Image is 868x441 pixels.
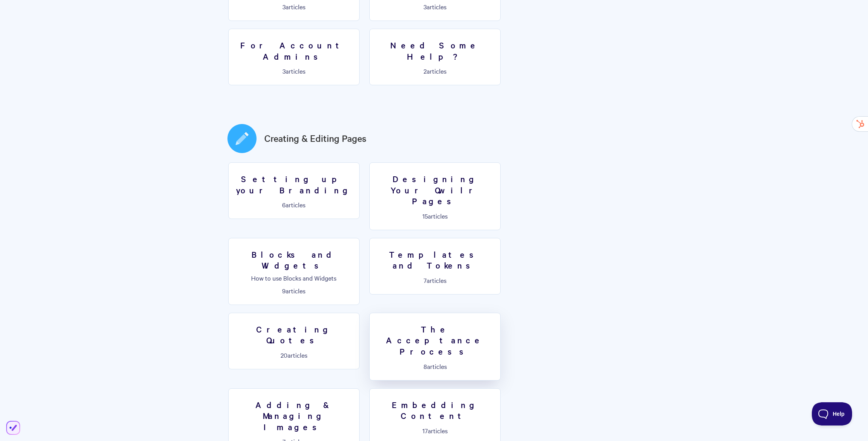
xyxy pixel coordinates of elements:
p: articles [233,67,355,74]
h3: For Account Admins [233,40,355,62]
a: For Account Admins 3articles [228,29,360,85]
p: articles [233,3,355,10]
h3: Templates and Tokens [374,249,496,271]
span: 2 [424,67,427,75]
span: 3 [424,2,427,11]
span: 6 [282,200,286,209]
a: Blocks and Widgets How to use Blocks and Widgets 9articles [228,238,360,305]
a: Designing Your Qwilr Pages 15articles [369,162,501,230]
span: 9 [282,286,286,295]
h3: Designing Your Qwilr Pages [374,173,496,207]
h3: Need Some Help? [374,40,496,62]
span: 8 [424,362,427,370]
p: articles [374,67,496,74]
a: Creating & Editing Pages [264,131,367,145]
p: articles [374,277,496,284]
a: Setting up your Branding 6articles [228,162,360,219]
p: articles [233,287,355,294]
h3: Creating Quotes [233,324,355,346]
p: articles [374,212,496,219]
h3: Adding & Managing Images [233,399,355,432]
p: articles [374,363,496,370]
span: 20 [281,351,288,359]
span: 15 [422,212,428,220]
span: 17 [422,426,428,435]
p: How to use Blocks and Widgets [233,274,355,281]
span: 3 [282,67,286,75]
p: articles [233,201,355,208]
h3: The Acceptance Process [374,324,496,357]
iframe: Toggle Customer Support [812,402,852,425]
p: articles [374,3,496,10]
h3: Embedding Content [374,399,496,421]
h3: Setting up your Branding [233,173,355,195]
a: Creating Quotes 20articles [228,313,360,369]
span: 7 [424,276,427,284]
p: articles [233,351,355,358]
h3: Blocks and Widgets [233,249,355,271]
a: Templates and Tokens 7articles [369,238,501,295]
p: articles [374,427,496,434]
a: The Acceptance Process 8articles [369,313,501,381]
a: Need Some Help? 2articles [369,29,501,85]
span: 3 [282,2,286,11]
